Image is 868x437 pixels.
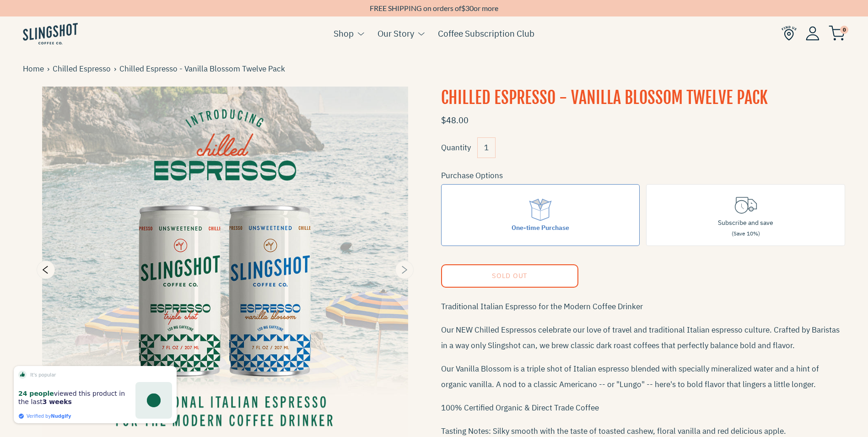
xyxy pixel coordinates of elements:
[441,264,578,288] button: Sold Out
[829,26,845,41] img: cart
[718,218,773,227] span: Subscribe and save
[840,26,848,34] span: 0
[441,361,846,392] p: Our Vanilla Blossom is a triple shot of Italian espresso blended with specially mineralized water...
[114,63,119,75] span: ›
[119,63,288,75] span: Chilled Espresso - Vanilla Blossom Twelve Pack
[334,27,354,40] a: Shop
[47,63,53,75] span: ›
[465,4,474,12] span: 30
[377,27,414,40] a: Our Story
[438,27,534,40] a: Coffee Subscription Club
[782,26,797,41] img: Find Us
[441,115,469,126] span: $48.00
[441,322,846,353] p: Our NEW Chilled Espressos celebrate our love of travel and traditional Italian espresso culture. ...
[492,271,528,280] span: Sold Out
[441,87,846,109] h1: Chilled Espresso - Vanilla Blossom Twelve Pack
[806,26,819,40] img: Account
[23,63,47,75] a: Home
[461,4,465,12] span: $
[53,63,114,75] a: Chilled Espresso
[441,299,846,314] p: Traditional Italian Espresso for the Modern Coffee Drinker
[37,261,55,279] button: Previous
[441,400,846,415] p: 100% Certified Organic & Direct Trade Coffee
[732,230,760,237] span: (Save 10%)
[512,223,569,233] div: One-time Purchase
[829,28,845,39] a: 0
[395,261,414,279] button: Next
[441,169,503,182] legend: Purchase Options
[441,142,471,153] label: Quantity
